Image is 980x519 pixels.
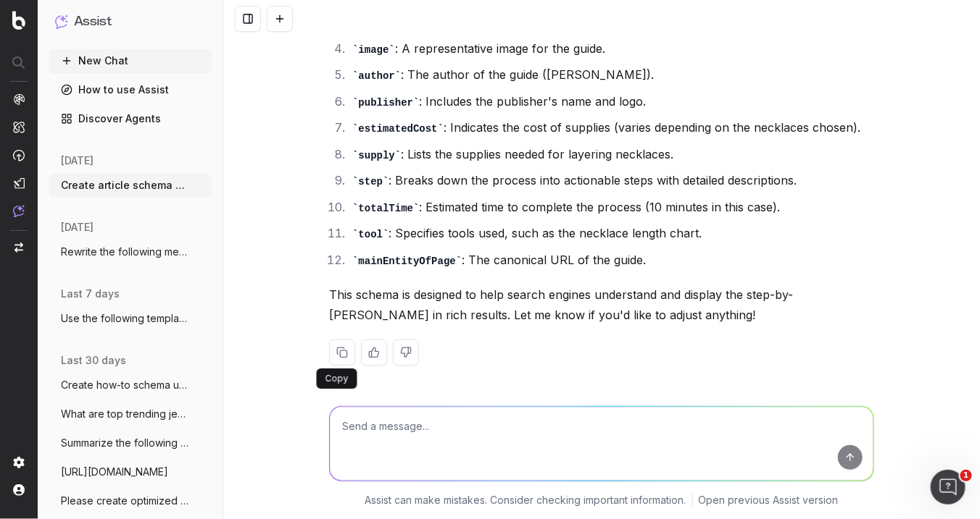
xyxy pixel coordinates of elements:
a: How to use Assist [49,78,212,101]
span: Create article schema for the following [61,178,188,193]
button: Rewrite the following meta description u [49,240,212,263]
p: This schema is designed to help search engines understand and display the step-by-[PERSON_NAME] i... [329,284,874,325]
img: Assist [13,205,25,217]
span: last 30 days [61,353,126,368]
li: : A representative image for the guide. [348,38,874,59]
img: Activation [13,149,25,161]
button: New Chat [49,49,212,72]
img: Setting [13,457,25,468]
iframe: Intercom live chat [931,470,966,505]
span: Rewrite the following meta description u [61,245,188,259]
button: Summarize the following from a results p [49,431,212,455]
li: : The author of the guide ([PERSON_NAME]). [348,64,874,85]
button: Create article schema for the following [49,174,212,197]
code: mainEntityOfPage [352,256,462,267]
code: supply [352,150,401,161]
img: Intelligence [13,121,25,133]
li: : Includes the publisher's name and logo. [348,91,874,112]
code: publisher [352,97,419,109]
img: Botify logo [12,11,25,30]
code: totalTime [352,203,419,214]
img: My account [13,484,25,496]
li: : The canonical URL of the guide. [348,250,874,271]
button: Use the following template: SEO Summary [49,307,212,330]
span: 1 [960,470,972,481]
img: Switch project [14,242,23,253]
li: : Lists the supplies needed for layering necklaces. [348,144,874,165]
img: Analytics [13,93,25,105]
a: Discover Agents [49,107,212,130]
h1: Assist [74,12,112,32]
span: Summarize the following from a results p [61,436,188,450]
span: last 7 days [61,287,120,301]
button: Please create optimized titles and descr [49,489,212,512]
code: step [352,176,389,187]
button: Assist [55,12,206,32]
img: Assist [55,14,68,28]
code: tool [352,229,389,240]
button: Create how-to schema using the following [49,374,212,397]
span: Please create optimized titles and descr [61,494,188,508]
code: image [352,44,395,56]
button: [URL][DOMAIN_NAME] [49,460,212,484]
a: Open previous Assist version [699,493,839,507]
li: : Breaks down the process into actionable steps with detailed descriptions. [348,170,874,191]
img: Studio [13,177,25,189]
span: [DATE] [61,220,94,235]
span: Create how-to schema using the following [61,378,188,392]
li: : Estimated time to complete the process (10 minutes in this case). [348,197,874,218]
p: Assist can make mistakes. Consider checking important information. [365,493,686,507]
code: author [352,70,401,82]
span: What are top trending jewelry product ty [61,407,188,421]
code: estimatedCost [352,123,444,135]
span: [URL][DOMAIN_NAME] [61,465,168,479]
li: : Indicates the cost of supplies (varies depending on the necklaces chosen). [348,117,874,138]
p: Copy [325,373,349,384]
span: Use the following template: SEO Summary [61,311,188,326]
li: : Specifies tools used, such as the necklace length chart. [348,223,874,244]
span: [DATE] [61,153,94,168]
button: What are top trending jewelry product ty [49,402,212,426]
